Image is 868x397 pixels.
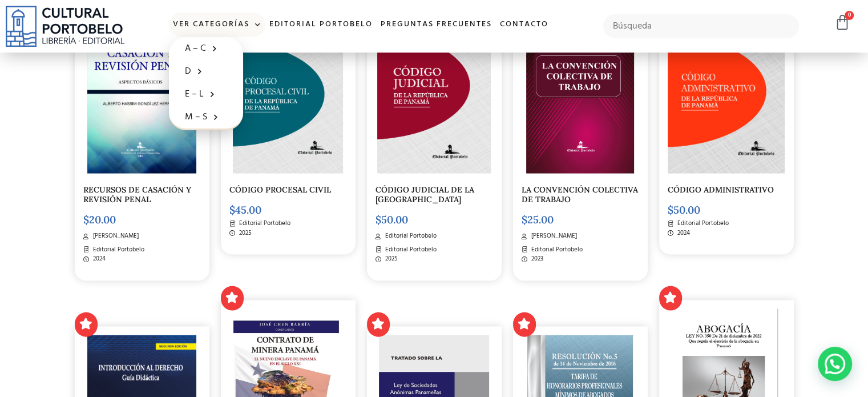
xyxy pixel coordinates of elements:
[265,13,377,37] a: Editorial Portobelo
[528,231,577,241] span: [PERSON_NAME]
[377,13,496,37] a: Preguntas frecuentes
[528,245,583,255] span: Editorial Portobelo
[169,13,265,37] a: Ver Categorías
[382,231,437,241] span: Editorial Portobelo
[522,213,554,226] bdi: 25.00
[675,228,690,238] span: 2024
[496,13,552,37] a: Contacto
[377,15,491,174] img: CODIGO-JUDICIAL
[87,15,196,174] img: portada casacion- alberto gonzalez-01
[382,245,437,255] span: Editorial Portobelo
[233,15,343,174] img: CODIGO 00 PORTADA PROCESAL CIVIL _Mesa de trabajo 1
[229,203,261,216] bdi: 45.00
[668,203,673,216] span: $
[90,231,139,241] span: [PERSON_NAME]
[603,14,799,38] input: Búsqueda
[528,254,543,264] span: 2023
[169,106,243,129] a: M – S
[376,213,408,226] bdi: 50.00
[522,213,527,226] span: $
[90,245,144,255] span: Editorial Portobelo
[668,185,774,195] a: CÓDIGO ADMINISTRATIVO
[376,185,474,204] a: CÓDIGO JUDICIAL DE LA [GEOGRAPHIC_DATA]
[382,254,398,264] span: 2025
[834,14,850,31] a: 0
[90,254,106,264] span: 2024
[229,185,331,195] a: CÓDIGO PROCESAL CIVIL
[668,203,700,216] bdi: 50.00
[169,60,243,83] a: D
[236,219,290,228] span: Editorial Portobelo
[236,228,252,238] span: 2025
[668,15,785,174] img: CODIGO 05 PORTADA ADMINISTRATIVO _Mesa de trabajo 1-01
[169,37,243,130] ul: Ver Categorías
[83,185,191,204] a: RECURSOS DE CASACIÓN Y REVISIÓN PENAL
[526,15,635,174] img: portada convencion colectiva-03
[675,219,729,228] span: Editorial Portobelo
[169,37,243,60] a: A – C
[522,185,638,204] a: LA CONVENCIÓN COLECTIVA DE TRABAJO
[169,83,243,106] a: E – L
[83,213,89,226] span: $
[229,203,235,216] span: $
[818,347,852,381] div: WhatsApp contact
[376,213,381,226] span: $
[845,11,854,20] span: 0
[83,213,116,226] bdi: 20.00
